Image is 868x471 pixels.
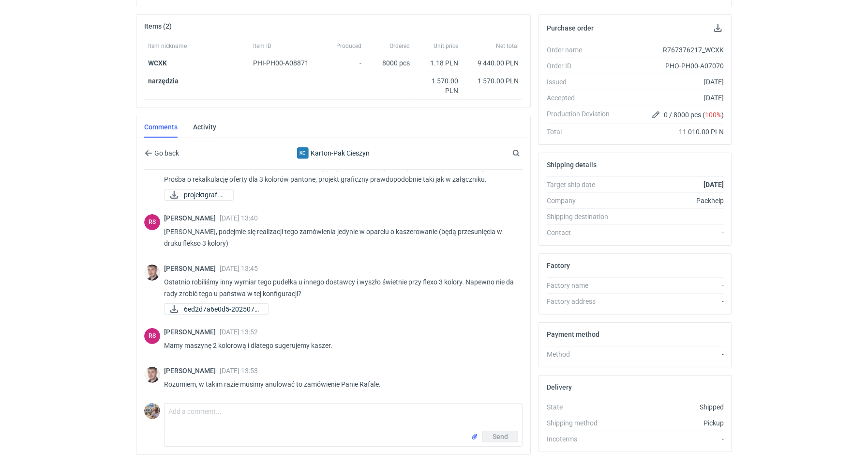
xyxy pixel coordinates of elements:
[712,22,724,34] button: Download PO
[617,418,724,428] div: Pickup
[164,378,515,390] p: Rozumiem, w takim razie musimy anulować to zamówienie Panie Rafale.
[617,127,724,137] div: 11 010.00 PLN
[547,45,617,55] div: Order name
[144,265,160,281] img: Maciej Sikora
[547,434,617,444] div: Incoterms
[703,181,724,188] strong: [DATE]
[144,403,160,419] img: Michał Palasek
[297,147,309,159] figcaption: KC
[164,303,261,315] div: 6ed2d7a6e0d5-20250709_094502.jpg
[164,265,220,272] span: [PERSON_NAME]
[144,328,160,344] div: Rafał Stani
[617,349,724,359] div: -
[466,76,519,86] div: 1 570.00 PLN
[617,402,724,412] div: Shipped
[617,45,724,55] div: R767376217_WCXK
[184,304,260,314] span: 6ed2d7a6e0d5-2025070...
[322,54,365,72] div: -
[547,196,617,205] div: Company
[705,111,721,119] span: 100%
[144,147,180,159] button: Go back
[617,77,724,87] div: [DATE]
[418,76,458,95] div: 1 570.00 PLN
[466,58,519,68] div: 9 440.00 PLN
[144,214,160,230] div: Rafał Stani
[144,328,160,344] figcaption: RS
[144,367,160,383] img: Maciej Sikora
[148,59,167,67] a: WCXK
[144,22,172,30] h2: Items (2)
[547,161,597,169] h2: Shipping details
[547,228,617,237] div: Contact
[547,93,617,103] div: Accepted
[664,110,724,120] span: 0 / 8000 pcs ( )
[547,418,617,428] div: Shipping method
[220,367,258,375] span: [DATE] 13:53
[547,61,617,71] div: Order ID
[547,212,617,221] div: Shipping destination
[547,127,617,137] div: Total
[148,77,179,85] strong: narzędzia
[193,116,216,138] a: Activity
[148,42,187,50] span: Item nickname
[547,297,617,306] div: Factory address
[617,61,724,71] div: PHO-PH00-A07070
[164,340,515,351] p: Mamy maszynę 2 kolorową i dlatego sugerujemy kaszer.
[617,281,724,290] div: -
[220,328,258,336] span: [DATE] 13:52
[547,402,617,412] div: State
[365,54,414,72] div: 8000 pcs
[152,150,179,157] span: Go back
[434,42,458,50] span: Unit price
[547,281,617,290] div: Factory name
[253,42,271,50] span: Item ID
[547,77,617,87] div: Issued
[617,297,724,306] div: -
[220,214,258,222] span: [DATE] 13:40
[547,109,617,121] div: Production Deviation
[144,214,160,230] figcaption: RS
[510,147,541,159] input: Search
[144,116,178,138] a: Comments
[164,303,269,315] a: 6ed2d7a6e0d5-2025070...
[164,276,515,299] p: Ostatnio robiliśmy inny wymiar tego pudełka u innego dostawcy i wyszło świetnie przy flexo 3 kolo...
[164,226,515,249] p: [PERSON_NAME], podejmie się realizacji tego zamówienia jedynie w oparciu o kaszerowanie (będą prz...
[617,434,724,444] div: -
[164,214,220,222] span: [PERSON_NAME]
[336,42,361,50] span: Produced
[482,431,518,442] button: Send
[547,262,570,269] h2: Factory
[164,162,515,185] p: Panie Rafale musimy się chwilę wstrzymać z produkcją tego zamówienia, prawdopodobnie będzie zmian...
[253,58,318,68] div: PHI-PH00-A08871
[650,109,662,121] button: Edit production Deviation
[547,180,617,189] div: Target ship date
[493,433,508,440] span: Send
[547,330,599,338] h2: Payment method
[617,228,724,237] div: -
[220,265,258,272] span: [DATE] 13:45
[254,147,413,159] div: Karton-Pak Cieszyn
[164,328,220,336] span: [PERSON_NAME]
[184,189,225,200] span: projektgraf.pdf
[547,383,572,391] h2: Delivery
[418,58,458,68] div: 1.18 PLN
[389,42,410,50] span: Ordered
[164,189,234,201] a: projektgraf.pdf
[547,349,617,359] div: Method
[617,93,724,103] div: [DATE]
[547,24,594,32] h2: Purchase order
[164,367,220,375] span: [PERSON_NAME]
[496,42,519,50] span: Net total
[617,196,724,205] div: Packhelp
[297,147,309,159] div: Karton-Pak Cieszyn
